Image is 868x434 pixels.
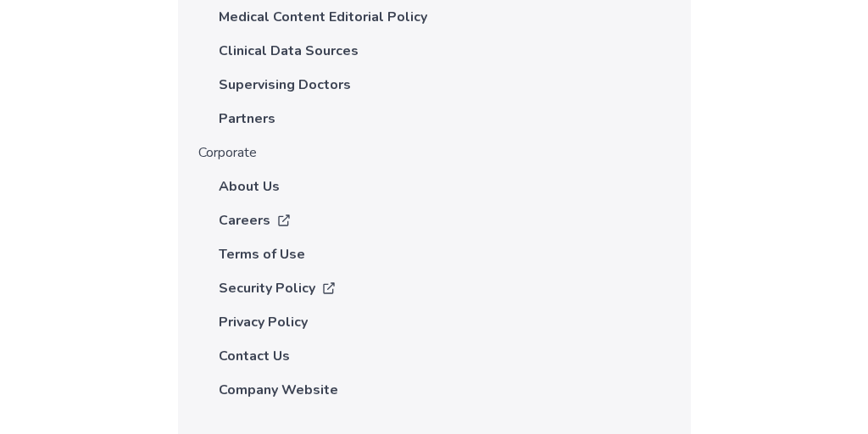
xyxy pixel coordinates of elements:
[219,41,359,61] a: Clinical Data Sources
[219,176,280,197] a: About Us
[219,108,275,129] a: Partners
[219,7,427,27] a: Medical Content Editorial Policy
[198,142,670,163] p: Corporate
[219,75,351,95] a: Supervising Doctors
[219,244,305,264] a: Terms of Use
[219,278,336,298] a: Security Policy
[219,312,308,332] a: Privacy Policy
[219,210,291,231] a: Careers
[219,380,338,400] a: Company Website
[219,278,315,298] p: Security Policy
[219,346,290,366] a: Contact Us
[219,210,270,231] p: Careers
